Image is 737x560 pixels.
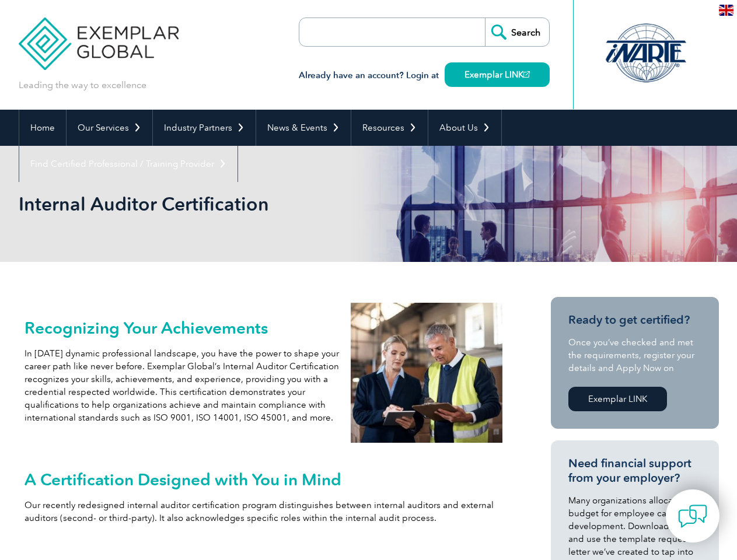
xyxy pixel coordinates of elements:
h1: Internal Auditor Certification [19,192,467,215]
a: About Us [428,110,501,146]
p: Once you’ve checked and met the requirements, register your details and Apply Now on [568,336,701,374]
h3: Ready to get certified? [568,313,701,327]
p: Our recently redesigned internal auditor certification program distinguishes between internal aud... [25,499,503,524]
a: Find Certified Professional / Training Provider [19,146,237,182]
h3: Already have an account? Login at [299,68,550,83]
a: Exemplar LINK [445,62,550,87]
input: Search [485,18,549,46]
p: Leading the way to excellence [19,79,146,92]
img: contact-chat.png [678,502,707,531]
a: Exemplar LINK [568,387,667,411]
h2: Recognizing Your Achievements [25,318,340,337]
a: Our Services [67,110,152,146]
a: Industry Partners [153,110,256,146]
a: Home [19,110,66,146]
p: In [DATE] dynamic professional landscape, you have the power to shape your career path like never... [25,347,340,424]
h3: Need financial support from your employer? [568,456,701,485]
a: Resources [351,110,428,146]
img: en [719,5,733,16]
a: News & Events [256,110,351,146]
img: internal auditors [351,303,502,443]
h2: A Certification Designed with You in Mind [25,470,503,489]
img: open_square.png [523,71,530,78]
